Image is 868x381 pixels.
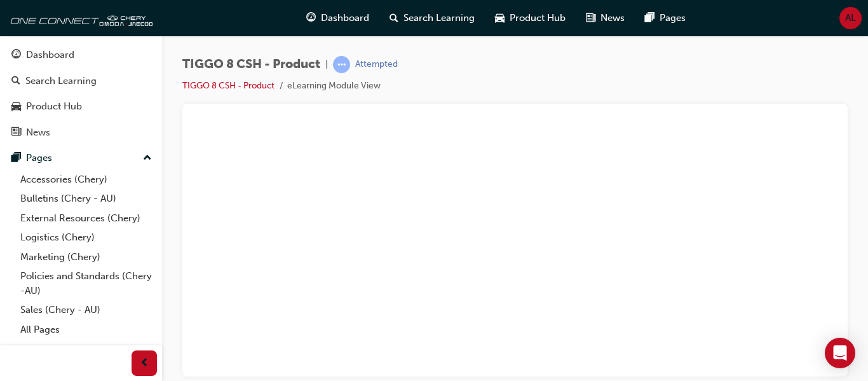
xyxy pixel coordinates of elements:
div: Product Hub [26,99,82,114]
div: Pages [26,151,52,165]
span: search-icon [11,76,20,87]
a: Dashboard [5,43,157,67]
span: TIGGO 8 CSH - Product [182,57,320,72]
div: Search Learning [25,74,97,88]
span: guage-icon [306,10,316,26]
button: Pages [5,146,157,170]
button: AL [839,7,862,29]
span: pages-icon [11,153,21,164]
span: News [600,11,625,25]
span: Dashboard [321,11,369,25]
li: eLearning Module View [287,79,381,94]
span: Search Learning [403,11,475,25]
a: External Resources (Chery) [15,209,157,228]
div: Attempted [355,59,398,71]
a: Accessories (Chery) [15,170,157,190]
span: AL [845,11,856,25]
span: learningRecordVerb_ATTEMPT-icon [333,56,350,73]
img: oneconnect [6,5,153,31]
span: Product Hub [510,11,566,25]
a: Bulletins (Chery - AU) [15,189,157,209]
span: car-icon [11,101,21,113]
span: up-icon [143,150,152,167]
a: news-iconNews [576,5,635,31]
a: car-iconProduct Hub [485,5,576,31]
a: Logistics (Chery) [15,228,157,247]
a: Sales (Chery - AU) [15,300,157,320]
span: pages-icon [645,10,654,26]
div: News [26,125,50,140]
span: news-icon [586,10,595,26]
a: search-iconSearch Learning [379,5,485,31]
a: guage-iconDashboard [296,5,379,31]
span: | [325,57,328,72]
div: Open Intercom Messenger [825,338,855,368]
a: TIGGO 8 CSH - Product [182,80,275,91]
a: News [5,121,157,144]
a: Product Hub [5,95,157,118]
a: Policies and Standards (Chery -AU) [15,267,157,300]
a: Search Learning [5,69,157,93]
span: car-icon [495,10,505,26]
button: DashboardSearch LearningProduct HubNews [5,41,157,146]
span: Pages [660,11,686,25]
span: search-icon [390,10,398,26]
a: pages-iconPages [635,5,696,31]
div: Dashboard [26,48,74,62]
a: All Pages [15,320,157,340]
span: prev-icon [140,356,149,371]
span: guage-icon [11,50,21,61]
a: Marketing (Chery) [15,247,157,267]
span: news-icon [11,127,21,139]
